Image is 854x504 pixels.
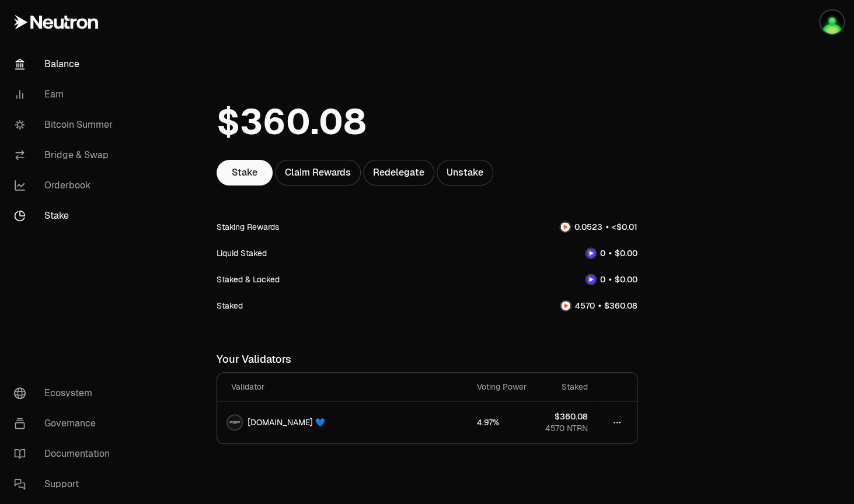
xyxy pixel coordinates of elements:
th: Validator [217,373,468,401]
img: cosmostest [820,10,843,34]
div: Your Validators [217,346,637,372]
a: Support [5,469,126,499]
a: Bitcoin Summer [5,110,126,140]
img: P2P.org 💙 Logo [228,415,242,429]
a: Governance [5,408,126,439]
a: Documentation [5,439,126,469]
div: Staked & Locked [217,274,280,285]
div: Staked [545,381,588,393]
a: Stake [5,201,126,231]
div: Liquid Staked [217,247,267,259]
span: $360.08 [555,411,588,422]
a: Earn [5,79,126,110]
img: dNTRN Logo [586,249,595,258]
a: Ecosystem [5,378,126,408]
div: Staking Rewards [217,221,279,233]
a: Orderbook [5,170,126,201]
img: dNTRN Logo [586,275,595,284]
th: Voting Power [468,373,536,401]
img: NTRN Logo [560,222,570,232]
td: 4.97% [468,401,536,443]
a: Stake [217,160,273,185]
div: Staked [217,300,243,311]
span: 4570 NTRN [545,422,588,434]
a: Balance [5,49,126,79]
span: [DOMAIN_NAME] 💙 [248,416,325,428]
img: NTRN Logo [561,301,570,310]
a: Bridge & Swap [5,140,126,170]
a: Unstake [437,160,493,185]
div: Claim Rewards [275,160,361,185]
a: Redelegate [363,160,434,185]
